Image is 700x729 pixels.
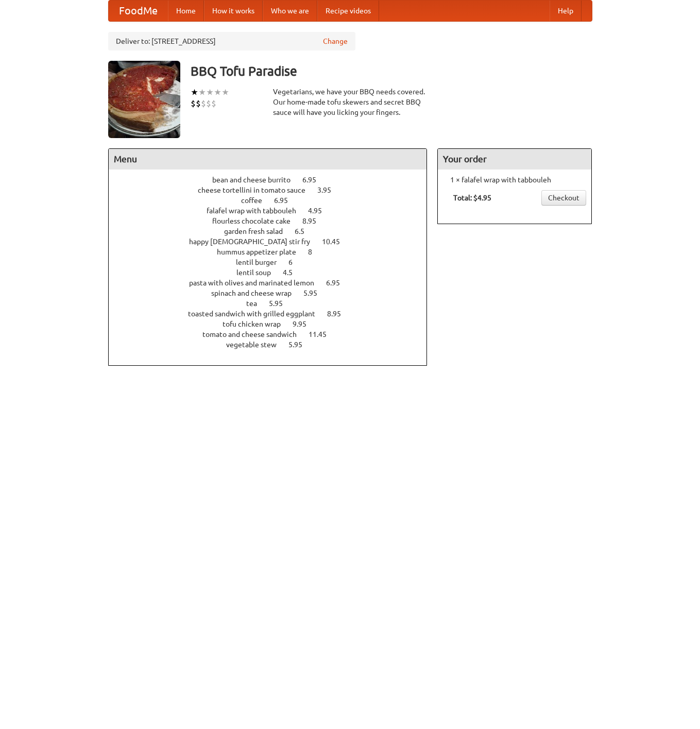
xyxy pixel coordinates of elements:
[189,279,325,287] span: pasta with olives and marinated lemon
[309,330,337,338] span: 11.45
[241,196,307,205] a: coffee 6.95
[293,320,317,328] span: 9.95
[274,196,298,205] span: 6.95
[308,248,322,256] span: 8
[198,87,206,98] li: ★
[189,238,320,246] span: happy [DEMOGRAPHIC_DATA] stir fry
[211,289,336,297] a: spinach and cheese wrap 5.95
[108,32,355,50] div: Deliver to: [STREET_ADDRESS]
[443,175,586,185] li: 1 × falafel wrap with tabbouleh
[302,176,327,184] span: 6.95
[550,1,582,21] a: Help
[246,299,267,308] span: tea
[288,341,313,349] span: 5.95
[212,176,301,184] span: bean and cheese burrito
[109,1,168,21] a: FoodMe
[211,98,216,109] li: $
[303,289,328,297] span: 5.95
[207,207,306,215] span: falafel wrap with tabbouleh
[189,238,359,246] a: happy [DEMOGRAPHIC_DATA] stir fry 10.45
[201,98,206,109] li: $
[302,217,327,225] span: 8.95
[236,258,287,266] span: lentil burger
[191,87,198,98] li: ★
[221,87,229,98] li: ★
[191,61,592,81] h3: BBQ Tofu Paradise
[196,98,201,109] li: $
[217,248,331,256] a: hummus appetizer plate 8
[206,87,214,98] li: ★
[212,217,301,225] span: flourless chocolate cake
[198,186,316,194] span: cheese tortellini in tomato sauce
[188,310,326,318] span: toasted sandwich with grilled eggplant
[189,279,359,287] a: pasta with olives and marinated lemon 6.95
[202,330,307,338] span: tomato and cheese sandwich
[217,248,306,256] span: hummus appetizer plate
[269,299,293,308] span: 5.95
[438,149,591,169] h4: Your order
[202,330,346,338] a: tomato and cheese sandwich 11.45
[295,227,315,235] span: 6.5
[223,320,326,328] a: tofu chicken wrap 9.95
[236,268,312,277] a: lentil soup 4.5
[207,207,341,215] a: falafel wrap with tabbouleh 4.95
[109,149,427,169] h4: Menu
[453,194,491,202] b: Total: $4.95
[236,268,281,277] span: lentil soup
[263,1,317,21] a: Who we are
[241,196,272,205] span: coffee
[108,61,180,138] img: angular.jpg
[223,320,291,328] span: tofu chicken wrap
[198,186,350,194] a: cheese tortellini in tomato sauce 3.95
[317,1,379,21] a: Recipe videos
[191,98,196,109] li: $
[226,341,287,349] span: vegetable stew
[326,279,350,287] span: 6.95
[323,36,348,46] a: Change
[288,258,303,266] span: 6
[317,186,342,194] span: 3.95
[204,1,263,21] a: How it works
[246,299,302,308] a: tea 5.95
[212,176,335,184] a: bean and cheese burrito 6.95
[541,190,586,206] a: Checkout
[168,1,204,21] a: Home
[327,310,351,318] span: 8.95
[214,87,221,98] li: ★
[224,227,293,235] span: garden fresh salad
[211,289,302,297] span: spinach and cheese wrap
[188,310,360,318] a: toasted sandwich with grilled eggplant 8.95
[283,268,303,277] span: 4.5
[226,341,321,349] a: vegetable stew 5.95
[273,87,428,117] div: Vegetarians, we have your BBQ needs covered. Our home-made tofu skewers and secret BBQ sauce will...
[236,258,312,266] a: lentil burger 6
[308,207,332,215] span: 4.95
[206,98,211,109] li: $
[212,217,335,225] a: flourless chocolate cake 8.95
[322,238,350,246] span: 10.45
[224,227,323,235] a: garden fresh salad 6.5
